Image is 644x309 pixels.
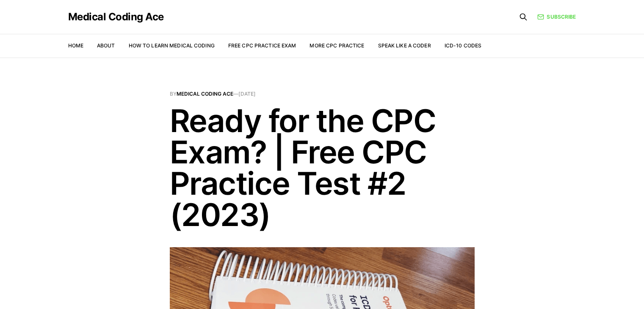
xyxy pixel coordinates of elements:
a: About [97,42,115,49]
h1: Ready for the CPC Exam? | Free CPC Practice Test #2 (2023) [170,105,475,230]
a: How to Learn Medical Coding [129,42,215,49]
a: ICD-10 Codes [445,42,481,49]
a: Medical Coding Ace [177,91,233,97]
a: More CPC Practice [310,42,364,49]
a: Subscribe [537,13,576,21]
a: Medical Coding Ace [68,12,164,22]
time: [DATE] [238,91,256,97]
span: By — [170,91,475,97]
a: Speak Like a Coder [378,42,431,49]
a: Home [68,42,83,49]
a: Free CPC Practice Exam [228,42,296,49]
